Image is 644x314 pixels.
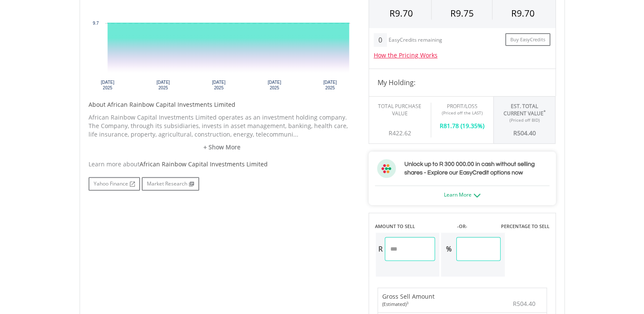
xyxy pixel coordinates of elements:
div: Learn more about [89,160,356,168]
sup: 3 [406,300,409,305]
h3: Unlock up to R 300 000.00 in cash without selling shares - Explore our EasyCredit options now [404,160,547,177]
a: Market Research [142,177,199,191]
span: 504.40 [517,129,536,137]
span: R9.70 [389,7,413,19]
div: (Priced off BID) [500,117,549,123]
text: [DATE] 2025 [100,80,114,90]
div: R [438,116,487,130]
a: + Show More [89,143,356,151]
img: ec-flower.svg [377,159,396,178]
div: % [441,237,456,261]
span: R504.40 [513,300,535,308]
text: [DATE] 2025 [323,80,337,90]
label: -OR- [457,223,467,230]
text: [DATE] 2025 [156,80,170,90]
span: African Rainbow Capital Investments Limited [140,160,268,168]
a: How the Pricing Works [374,51,438,59]
text: 9.7 [93,21,99,26]
a: Yahoo Finance [89,177,140,191]
h4: My Holding: [378,77,547,88]
label: PERCENTAGE TO SELL [501,223,549,230]
h5: About African Rainbow Capital Investments Limited [89,100,356,109]
a: Buy EasyCredits [505,33,550,46]
div: (Estimated) [382,301,435,308]
div: Gross Sell Amount [382,292,435,308]
span: R422.62 [389,129,411,137]
div: R [500,123,549,137]
span: R9.70 [511,7,535,19]
text: [DATE] 2025 [212,80,226,90]
span: R9.75 [450,7,473,19]
label: AMOUNT TO SELL [375,223,415,230]
img: ec-arrow-down.png [474,194,481,197]
p: African Rainbow Capital Investments Limited operates as an investment holding company. The Compan... [89,113,356,139]
div: 0 [374,33,387,47]
div: (Priced off the LAST) [438,110,487,116]
text: [DATE] 2025 [267,80,281,90]
span: 81.78 (19.35%) [444,122,484,130]
div: Total Purchase Value [375,103,424,117]
div: EasyCredits remaining [389,37,442,44]
div: R [376,237,385,261]
a: Learn More [444,191,481,198]
div: Profit/Loss [438,103,487,110]
div: Est. Total Current Value [500,103,549,117]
